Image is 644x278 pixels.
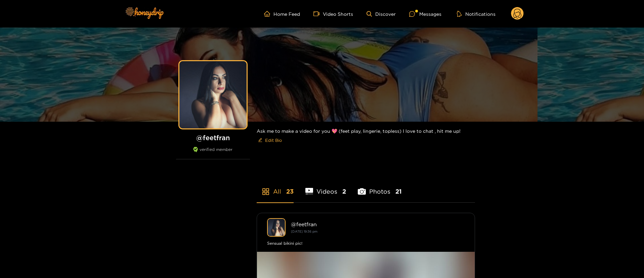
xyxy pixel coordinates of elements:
span: appstore [262,188,270,196]
span: home [264,11,273,17]
div: Ask me to make a video for you 💖 (feet play, lingerie, topless) I love to chat , hit me up! [257,122,475,151]
span: Edit Bio [265,137,282,144]
li: Videos [305,172,346,202]
div: Messages [409,10,441,18]
span: video-camera [313,11,323,17]
li: Photos [358,172,402,202]
span: 21 [395,187,402,196]
li: All [257,172,294,202]
div: @ feetfran [291,221,465,227]
button: editEdit Bio [257,135,283,146]
span: 2 [342,187,346,196]
button: Notifications [455,10,498,17]
span: 23 [286,187,294,196]
div: Sensual bikini pic! [267,240,465,247]
span: edit [258,138,262,143]
small: [DATE] 19:36 pm [291,230,317,233]
h1: @ feetfran [176,133,250,142]
a: Home Feed [264,11,300,17]
img: feetfran [267,218,286,237]
a: Video Shorts [313,11,353,17]
div: verified member [176,147,250,159]
a: Discover [367,11,396,17]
